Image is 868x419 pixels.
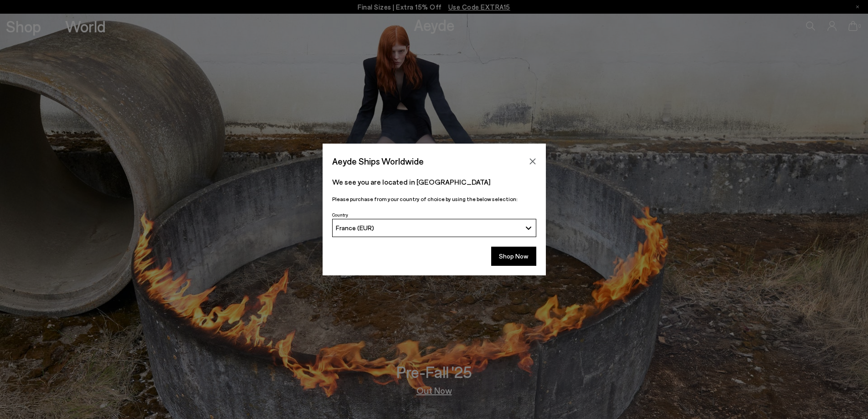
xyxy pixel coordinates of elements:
[332,176,536,187] p: We see you are located in [GEOGRAPHIC_DATA]
[491,247,536,266] button: Shop Now
[332,153,424,169] span: Aeyde Ships Worldwide
[332,195,536,203] p: Please purchase from your country of choice by using the below selection:
[332,212,348,217] span: Country
[526,155,539,168] button: Close
[336,224,374,232] span: France (EUR)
